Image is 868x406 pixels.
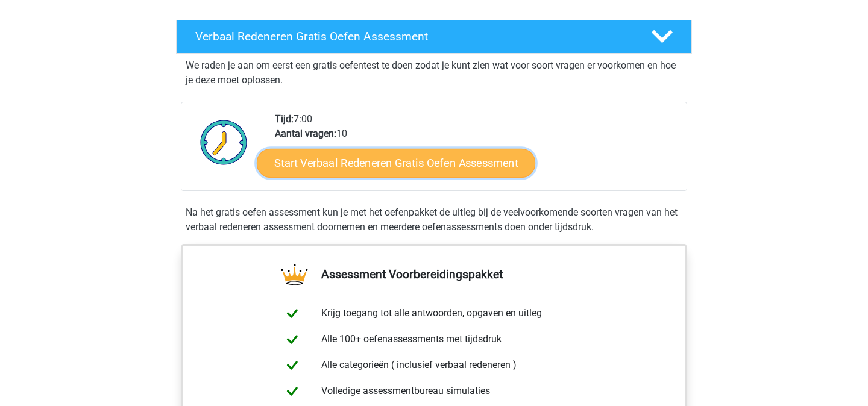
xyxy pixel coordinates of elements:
[186,58,682,87] p: We raden je aan om eerst een gratis oefentest te doen zodat je kunt zien wat voor soort vragen er...
[171,20,697,54] a: Verbaal Redeneren Gratis Oefen Assessment
[266,112,686,190] div: 7:00 10
[275,128,336,139] b: Aantal vragen:
[275,113,294,125] b: Tijd:
[181,205,687,234] div: Na het gratis oefen assessment kun je met het oefenpakket de uitleg bij de veelvoorkomende soorte...
[193,112,254,172] img: Klok
[257,149,535,178] a: Start Verbaal Redeneren Gratis Oefen Assessment
[195,30,632,43] h4: Verbaal Redeneren Gratis Oefen Assessment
